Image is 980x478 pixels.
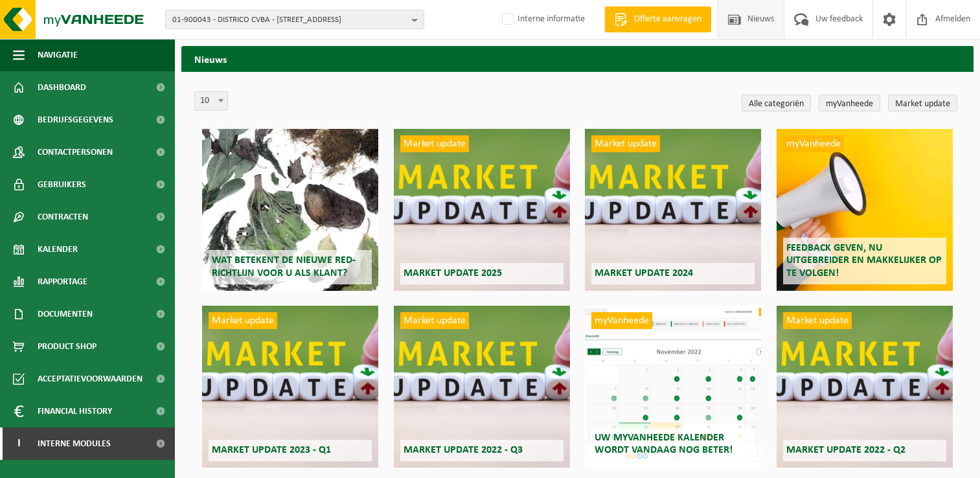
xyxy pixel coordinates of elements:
span: Market update 2022 - Q2 [786,445,906,455]
a: Market update Market update 2022 - Q2 [777,306,953,468]
span: Dashboard [38,71,86,104]
span: Kalender [38,233,78,266]
span: Rapportage [38,266,87,298]
span: Navigatie [38,39,78,71]
span: Gebruikers [38,168,86,201]
a: Wat betekent de nieuwe RED-richtlijn voor u als klant? [202,129,378,291]
a: Market update Market update 2024 [585,129,761,291]
span: Acceptatievoorwaarden [38,363,142,395]
span: Contracten [38,201,88,233]
span: Market update 2024 [595,268,693,279]
span: Offerte aanvragen [631,13,705,26]
a: Market update Market update 2023 - Q1 [202,306,378,468]
span: Interne modules [38,427,111,460]
span: Market update [591,135,660,152]
span: Wat betekent de nieuwe RED-richtlijn voor u als klant? [212,255,356,278]
span: myVanheede [783,135,844,152]
span: Market update [783,312,852,329]
span: Market update 2022 - Q3 [404,445,523,455]
span: 01-900043 - DISTRICO CVBA - [STREET_ADDRESS] [172,10,407,30]
span: 10 [195,92,227,110]
span: Documenten [38,298,93,330]
span: Uw myVanheede kalender wordt vandaag nog beter! [595,433,733,455]
a: myVanheede [819,95,880,111]
span: Market update [400,312,469,329]
a: myVanheede Uw myVanheede kalender wordt vandaag nog beter! [585,306,761,468]
span: Contactpersonen [38,136,113,168]
span: Feedback geven, nu uitgebreider en makkelijker op te volgen! [786,243,942,278]
a: Alle categoriën [742,95,811,111]
a: Market update Market update 2025 [394,129,570,291]
a: Offerte aanvragen [604,6,711,32]
a: Market update Market update 2022 - Q3 [394,306,570,468]
a: myVanheede Feedback geven, nu uitgebreider en makkelijker op te volgen! [777,129,953,291]
a: Market update [888,95,957,111]
h2: Nieuws [181,46,974,71]
button: 01-900043 - DISTRICO CVBA - [STREET_ADDRESS] [165,10,424,29]
span: Market update 2023 - Q1 [212,445,331,455]
span: Product Shop [38,330,97,363]
span: myVanheede [591,312,652,329]
span: Market update [400,135,469,152]
span: Market update 2025 [404,268,502,279]
span: Financial History [38,395,112,427]
span: 10 [194,91,228,111]
label: Interne informatie [499,10,585,29]
span: Market update [209,312,277,329]
span: Bedrijfsgegevens [38,104,113,136]
span: I [13,427,25,460]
